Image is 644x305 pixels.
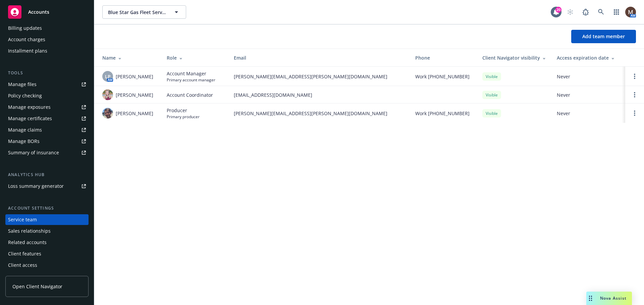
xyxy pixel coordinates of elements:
[5,181,89,192] a: Loss summary generator
[579,5,592,19] a: Report a Bug
[600,295,627,301] span: Nova Assist
[8,181,64,192] div: Loss summary generator
[571,30,636,43] button: Add team member
[5,79,89,90] a: Manage files
[586,292,595,305] div: Drag to move
[5,136,89,147] a: Manage BORs
[167,107,200,114] span: Producer
[167,54,223,61] div: Role
[594,5,608,19] a: Search
[5,205,89,212] div: Account settings
[557,110,620,117] span: Never
[234,73,405,80] span: [PERSON_NAME][EMAIL_ADDRESS][PERSON_NAME][DOMAIN_NAME]
[415,54,472,61] div: Phone
[5,214,89,225] a: Service team
[167,114,200,120] span: Primary producer
[116,91,153,98] span: [PERSON_NAME]
[586,292,632,305] button: Nova Assist
[5,237,89,248] a: Related accounts
[12,283,62,290] span: Open Client Navigator
[116,73,153,80] span: [PERSON_NAME]
[582,33,625,40] span: Add team member
[5,23,89,33] a: Billing updates
[5,260,89,271] a: Client access
[8,248,41,259] div: Client features
[5,248,89,259] a: Client features
[557,73,620,80] span: Never
[167,77,215,83] span: Primary account manager
[5,34,89,45] a: Account charges
[8,102,51,112] div: Manage exposures
[102,5,186,19] button: Blue Star Gas Fleet Services; & Blue Star Gas Associates
[482,91,501,99] div: Visible
[28,9,49,15] span: Accounts
[625,7,636,17] img: photo
[105,73,111,80] span: LP
[555,6,561,12] div: 20
[557,91,620,98] span: Never
[415,73,470,80] span: Work [PHONE_NUMBER]
[8,214,37,225] div: Service team
[8,79,37,90] div: Manage files
[5,171,89,178] div: Analytics hub
[102,54,156,61] div: Name
[102,89,113,100] img: photo
[234,91,405,98] span: [EMAIL_ADDRESS][DOMAIN_NAME]
[5,3,89,21] a: Accounts
[8,136,40,147] div: Manage BORs
[631,109,639,117] a: Open options
[5,113,89,124] a: Manage certificates
[482,54,546,61] div: Client Navigator visibility
[631,91,639,99] a: Open options
[557,54,620,61] div: Access expiration date
[8,125,42,135] div: Manage claims
[102,108,113,119] img: photo
[8,237,47,248] div: Related accounts
[415,110,470,117] span: Work [PHONE_NUMBER]
[108,9,166,16] span: Blue Star Gas Fleet Services; & Blue Star Gas Associates
[8,34,45,45] div: Account charges
[5,102,89,112] a: Manage exposures
[5,90,89,101] a: Policy checking
[234,54,405,61] div: Email
[5,125,89,135] a: Manage claims
[482,72,501,81] div: Visible
[116,110,153,117] span: [PERSON_NAME]
[167,91,213,98] span: Account Coordinator
[5,147,89,158] a: Summary of insurance
[8,90,42,101] div: Policy checking
[167,70,215,77] span: Account Manager
[8,147,59,158] div: Summary of insurance
[234,110,405,117] span: [PERSON_NAME][EMAIL_ADDRESS][PERSON_NAME][DOMAIN_NAME]
[610,5,623,19] a: Switch app
[8,113,52,124] div: Manage certificates
[8,23,42,33] div: Billing updates
[631,72,639,80] a: Open options
[563,5,577,19] a: Start snowing
[8,260,37,271] div: Client access
[482,109,501,118] div: Visible
[5,46,89,56] a: Installment plans
[5,70,89,76] div: Tools
[5,226,89,236] a: Sales relationships
[8,226,51,236] div: Sales relationships
[8,46,47,56] div: Installment plans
